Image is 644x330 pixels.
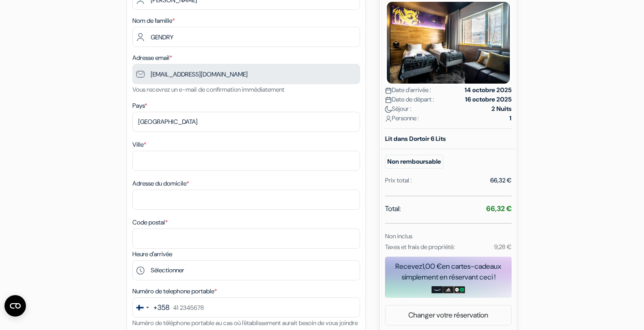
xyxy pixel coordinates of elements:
div: Recevez en cartes-cadeaux simplement en réservant ceci ! [385,261,512,283]
label: Pays [132,101,147,110]
div: 66,32 € [490,176,512,185]
button: Ouvrir le widget CMP [4,295,26,317]
label: Ville [132,140,146,149]
input: Entrer adresse e-mail [132,64,360,84]
span: Date de départ : [385,95,434,104]
div: +358 [153,302,169,313]
strong: 2 Nuits [491,104,512,114]
small: Taxes et frais de propriété: [385,243,455,251]
img: uber-uber-eats-card.png [454,286,465,293]
span: Date d'arrivée : [385,85,431,95]
span: Total: [385,203,401,214]
button: Change country, selected Finland (+358) [133,298,169,317]
img: moon.svg [385,106,392,113]
small: Numéro de téléphone portable au cas où l'établissement aurait besoin de vous joindre [132,319,358,327]
img: adidas-card.png [443,286,454,293]
img: amazon-card-no-text.png [432,286,443,293]
input: Entrer le nom de famille [132,27,360,47]
small: Non inclus [385,232,412,240]
strong: 66,32 € [486,204,512,213]
span: Personne : [385,114,419,123]
label: Nom de famille [132,16,175,25]
label: Heure d'arrivée [132,250,172,259]
div: Prix total : [385,176,412,185]
label: Code postal [132,218,168,227]
small: 9,28 € [494,243,512,251]
label: Adresse email [132,53,172,63]
small: Vous recevrez un e-mail de confirmation immédiatement [132,85,284,93]
input: 41 2345678 [132,297,360,317]
img: user_icon.svg [385,115,392,122]
img: calendar.svg [385,87,392,94]
b: Lit dans Dortoir 6 Lits [385,135,446,143]
img: calendar.svg [385,97,392,103]
strong: 16 octobre 2025 [465,95,512,104]
small: Non remboursable [385,155,443,169]
a: Changer votre réservation [386,307,511,324]
strong: 14 octobre 2025 [465,85,512,95]
label: Numéro de telephone portable [132,287,217,296]
strong: 1 [509,114,512,123]
span: Séjour : [385,104,411,114]
label: Adresse du domicile [132,179,189,188]
span: 1,00 € [422,262,442,271]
